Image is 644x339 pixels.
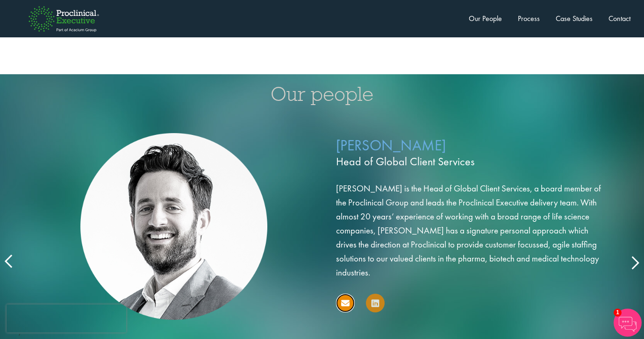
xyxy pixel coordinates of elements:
span: Head of Global Client Services [336,154,604,169]
span: 1 [614,309,622,317]
img: Neil WInn [80,133,267,320]
a: Our People [469,14,502,23]
a: Process [518,14,540,23]
p: [PERSON_NAME] [336,135,604,172]
p: [PERSON_NAME] is the Head of Global Client Services, a board member of the Proclinical Group and ... [336,182,604,280]
a: Contact [608,14,630,23]
a: Case Studies [556,14,593,23]
img: Chatbot [614,309,642,337]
